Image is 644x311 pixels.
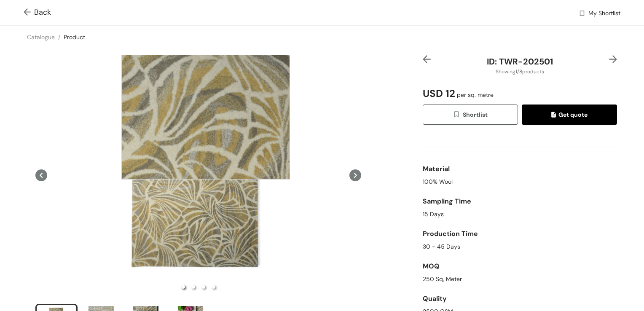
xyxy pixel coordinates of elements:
div: Sampling Time [423,193,617,210]
span: ID: TWR-202501 [487,56,553,67]
div: 30 - 45 Days [423,242,617,251]
img: wishlist [453,110,463,120]
li: slide item 3 [202,285,205,289]
span: My Shortlist [588,9,620,19]
img: wishlist [578,10,586,19]
span: Showing 1 / 8 products [496,68,544,75]
div: Production Time [423,225,617,242]
span: USD 12 [423,83,494,105]
button: quoteGet quote [522,105,617,125]
span: Shortlist [453,110,488,120]
div: 15 Days [423,210,617,219]
li: slide item 4 [212,285,215,289]
span: / [58,33,60,41]
img: Go back [24,8,34,17]
div: 250 Sq, Meter [423,275,617,284]
button: wishlistShortlist [423,105,518,125]
div: Material [423,161,617,177]
img: left [423,55,431,63]
div: MOQ [423,258,617,275]
li: slide item 1 [182,285,185,289]
span: per sq. metre [455,91,494,99]
div: Quality [423,290,617,307]
li: slide item 2 [192,285,195,289]
img: right [609,55,617,63]
span: Get quote [551,110,588,119]
div: 100% Wool [423,177,617,186]
img: quote [551,112,558,119]
a: Catalogue [27,33,55,41]
a: Product [64,33,85,41]
span: Back [24,7,51,18]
